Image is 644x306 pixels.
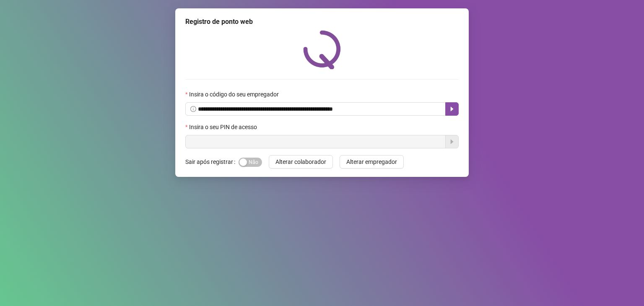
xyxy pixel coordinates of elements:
button: Alterar empregador [340,155,404,169]
span: caret-right [449,106,455,112]
button: Alterar colaborador [269,155,333,169]
span: Alterar empregador [346,157,397,166]
label: Sair após registrar [185,155,239,169]
span: info-circle [190,106,196,112]
span: Alterar colaborador [275,157,326,166]
div: Registro de ponto web [185,17,459,27]
img: QRPoint [303,30,341,69]
label: Insira o seu PIN de acesso [185,122,262,132]
label: Insira o código do seu empregador [185,90,284,99]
